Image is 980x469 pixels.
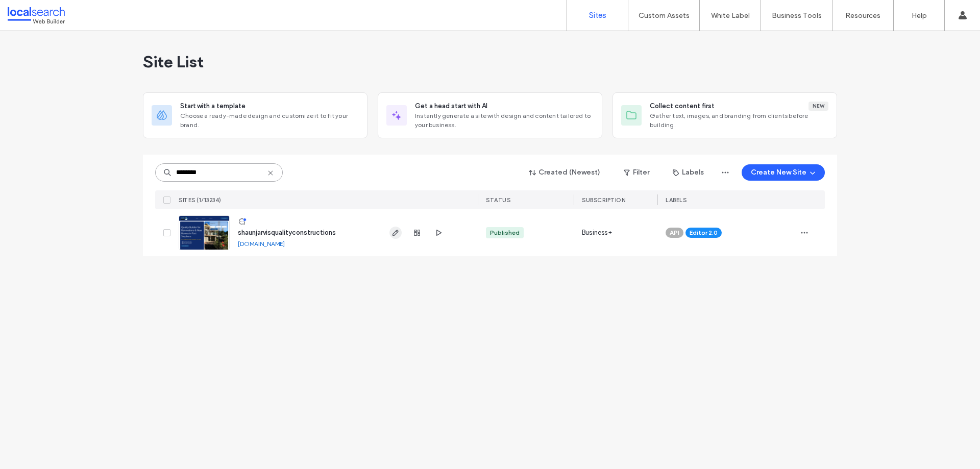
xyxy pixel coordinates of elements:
[238,240,285,248] a: [DOMAIN_NAME]
[378,92,602,138] div: Get a head start with AIInstantly generate a site with design and content tailored to your business.
[520,164,609,181] button: Created (Newest)
[143,92,367,138] div: Start with a templateChoose a ready-made design and customize it to fit your brand.
[486,196,510,204] span: STATUS
[670,228,679,237] span: API
[179,196,222,204] span: SITES (1/13234)
[582,228,612,238] span: Business+
[650,111,828,130] span: Gather text, images, and branding from clients before building.
[639,11,690,20] label: Custom Assets
[180,101,246,111] span: Start with a template
[238,229,336,236] a: shaunjarvisqualityconstructions
[23,7,44,16] span: Help
[742,164,825,181] button: Create New Site
[614,164,659,181] button: Filter
[711,11,750,20] label: White Label
[808,102,828,111] div: New
[690,228,718,237] span: Editor 2.0
[490,228,520,237] div: Published
[589,11,606,20] label: Sites
[666,196,687,204] span: LABELS
[664,164,713,181] button: Labels
[415,111,594,130] span: Instantly generate a site with design and content tailored to your business.
[582,196,625,204] span: SUBSCRIPTION
[612,92,837,138] div: Collect content firstNewGather text, images, and branding from clients before building.
[772,11,822,20] label: Business Tools
[143,52,204,72] span: Site List
[650,101,715,111] span: Collect content first
[415,101,487,111] span: Get a head start with AI
[845,11,880,20] label: Resources
[912,11,927,20] label: Help
[180,111,359,130] span: Choose a ready-made design and customize it to fit your brand.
